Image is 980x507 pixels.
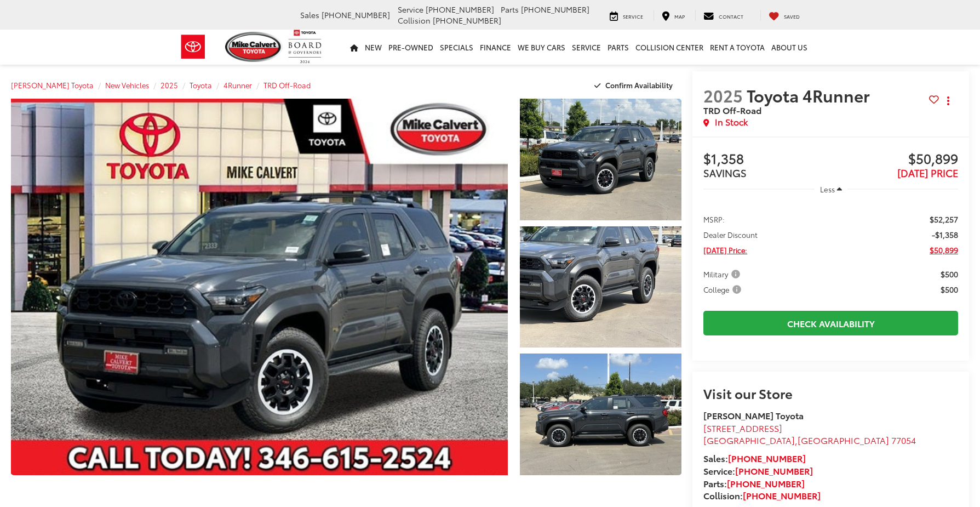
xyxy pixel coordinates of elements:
[707,30,768,65] a: Rent a Toyota
[703,311,958,335] a: Check Availability
[385,30,437,65] a: Pre-Owned
[719,13,743,20] span: Contact
[768,30,811,65] a: About Us
[735,464,813,477] a: [PHONE_NUMBER]
[703,452,806,464] strong: Sales:
[569,30,604,65] a: Service
[703,151,830,168] span: $1,358
[437,30,477,65] a: Specials
[520,99,682,220] a: Expand Photo 1
[703,421,916,447] a: [STREET_ADDRESS] [GEOGRAPHIC_DATA],[GEOGRAPHIC_DATA] 77054
[703,434,916,446] span: ,
[703,386,958,400] h2: Visit our Store
[703,83,743,107] span: 2025
[703,284,745,295] button: College
[674,13,685,20] span: Map
[322,9,390,20] span: [PHONE_NUMBER]
[703,104,761,116] span: TRD Off-Road
[632,30,707,65] a: Collision Center
[798,434,889,446] span: [GEOGRAPHIC_DATA]
[654,10,693,21] a: Map
[703,269,742,280] span: Military
[703,214,725,225] span: MSRP:
[760,10,808,21] a: My Saved Vehicles
[897,166,958,180] span: [DATE] PRICE
[398,15,431,26] span: Collision
[362,30,385,65] a: New
[932,229,958,240] span: -$1,358
[703,284,743,295] span: College
[520,226,682,348] a: Expand Photo 2
[477,30,514,65] a: Finance
[398,4,423,15] span: Service
[173,29,214,65] img: Toyota
[263,80,311,90] a: TRD Off-Road
[703,166,747,180] span: SAVINGS
[715,116,748,128] span: In Stock
[161,80,178,90] a: 2025
[728,452,806,464] a: [PHONE_NUMBER]
[223,80,252,90] a: 4Runner
[518,98,683,222] img: 2025 Toyota 4Runner TRD Off-Road
[820,184,835,194] span: Less
[703,269,744,280] button: Military
[930,244,958,255] span: $50,899
[930,214,958,225] span: $52,257
[703,489,821,502] strong: Collision:
[521,4,589,15] span: [PHONE_NUMBER]
[623,13,643,20] span: Service
[11,80,94,90] a: [PERSON_NAME] Toyota
[433,15,501,26] span: [PHONE_NUMBER]
[225,32,283,62] img: Mike Calvert Toyota
[703,464,813,477] strong: Service:
[703,477,805,489] strong: Parts:
[703,434,795,446] span: [GEOGRAPHIC_DATA]
[588,76,682,95] button: Confirm Availability
[939,91,958,110] button: Actions
[6,97,513,477] img: 2025 Toyota 4Runner TRD Off-Road
[815,179,847,199] button: Less
[703,229,758,240] span: Dealer Discount
[891,434,916,446] span: 77054
[514,30,569,65] a: WE BUY CARS
[501,4,519,15] span: Parts
[695,10,752,21] a: Contact
[941,269,958,280] span: $500
[347,30,362,65] a: Home
[703,421,782,434] span: [STREET_ADDRESS]
[518,352,683,477] img: 2025 Toyota 4Runner TRD Off-Road
[941,284,958,295] span: $500
[601,10,651,21] a: Service
[518,225,683,349] img: 2025 Toyota 4Runner TRD Off-Road
[947,96,949,105] span: dropdown dots
[605,80,673,90] span: Confirm Availability
[747,83,874,107] span: Toyota 4Runner
[604,30,632,65] a: Parts
[300,9,319,20] span: Sales
[743,489,821,502] a: [PHONE_NUMBER]
[105,80,149,90] a: New Vehicles
[703,244,747,255] span: [DATE] Price:
[784,13,800,20] span: Saved
[727,477,805,489] a: [PHONE_NUMBER]
[426,4,494,15] span: [PHONE_NUMBER]
[190,80,212,90] a: Toyota
[831,151,958,168] span: $50,899
[11,99,508,475] a: Expand Photo 0
[703,409,804,421] strong: [PERSON_NAME] Toyota
[520,354,682,475] a: Expand Photo 3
